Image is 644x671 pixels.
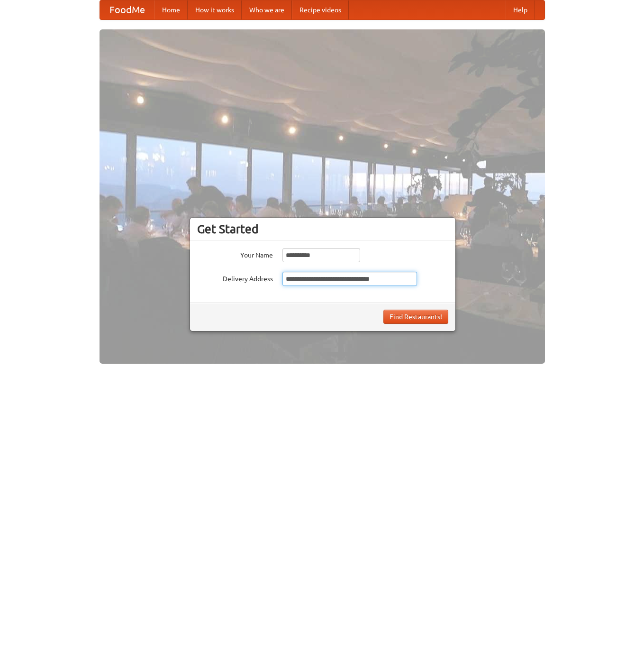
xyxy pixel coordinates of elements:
h3: Get Started [197,222,448,236]
a: Help [506,0,535,19]
a: FoodMe [100,0,154,19]
a: Who we are [242,0,292,19]
button: Find Restaurants! [383,310,448,324]
a: Home [154,0,188,19]
a: Recipe videos [292,0,349,19]
a: How it works [188,0,242,19]
label: Your Name [197,248,273,260]
label: Delivery Address [197,272,273,284]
